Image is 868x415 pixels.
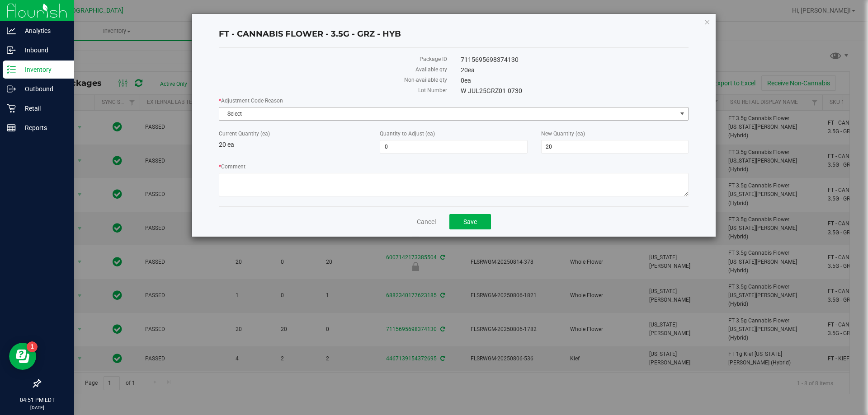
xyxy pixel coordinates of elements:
span: ea [464,77,471,84]
h4: FT - CANNABIS FLOWER - 3.5G - GRZ - HYB [219,28,689,40]
input: 0 [380,140,527,153]
iframe: Resource center [9,343,36,370]
span: select [677,107,688,120]
iframe: Resource center unread badge [27,341,38,352]
inline-svg: Outbound [7,84,16,93]
span: Save [463,218,477,225]
inline-svg: Analytics [7,26,16,35]
p: Outbound [16,84,70,94]
div: 7115695698374130 [454,55,696,65]
p: Retail [16,103,70,114]
input: 20 [542,140,688,153]
p: 04:51 PM EDT [4,396,70,404]
inline-svg: Inventory [7,65,16,74]
button: Save [449,214,491,229]
label: Comment [219,163,689,171]
span: 0 [461,77,471,84]
label: Quantity to Adjust (ea) [380,130,527,138]
p: Reports [16,122,70,133]
label: Lot Number [219,86,447,94]
label: Current Quantity (ea) [219,130,366,138]
span: Select [219,107,677,120]
inline-svg: Inbound [7,46,16,55]
div: W-JUL25GRZ01-0730 [454,86,696,96]
label: New Quantity (ea) [541,130,689,138]
p: Inbound [16,45,70,56]
inline-svg: Reports [7,123,16,132]
span: 20 [461,66,475,74]
span: 20 ea [219,141,234,148]
p: [DATE] [4,404,70,411]
p: Analytics [16,25,70,36]
span: ea [468,66,475,74]
label: Available qty [219,65,447,74]
p: Inventory [16,64,70,75]
label: Adjustment Code Reason [219,97,689,105]
label: Non-available qty [219,76,447,84]
inline-svg: Retail [7,104,16,113]
label: Package ID [219,55,447,63]
a: Cancel [417,217,436,226]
